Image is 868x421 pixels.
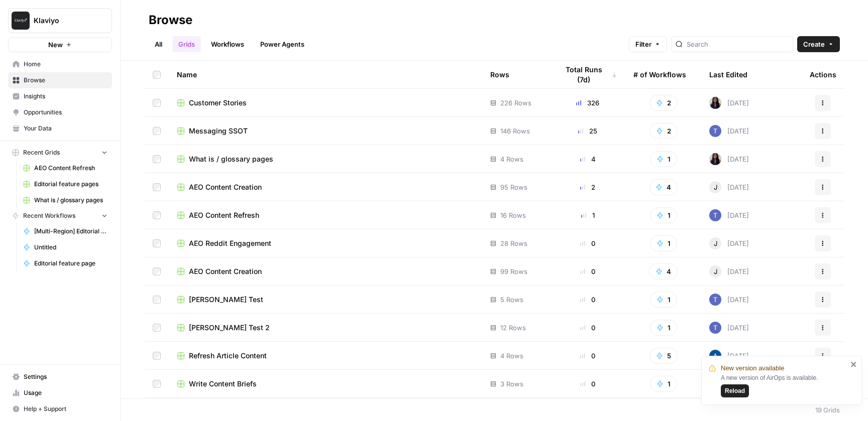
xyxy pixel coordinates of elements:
[721,373,847,397] div: A new version of AirOps is available.
[34,243,107,252] span: Untitled
[709,265,749,277] div: [DATE]
[558,266,617,276] div: 0
[500,238,527,248] span: 28 Rows
[687,39,789,49] input: Search
[500,126,530,136] span: 146 Rows
[172,36,201,52] a: Grids
[803,39,825,49] span: Create
[177,126,474,136] a: Messaging SSOT
[19,160,112,176] a: AEO Content Refresh
[709,209,721,221] img: x8yczxid6s1iziywf4pp8m9fenlh
[500,182,527,192] span: 95 Rows
[19,176,112,192] a: Editorial feature pages
[177,351,474,361] a: Refresh Article Content
[649,179,678,195] button: 4
[629,36,667,52] button: Filter
[500,154,523,164] span: 4 Rows
[500,266,527,276] span: 99 Rows
[177,295,474,305] a: [PERSON_NAME] Test
[189,98,247,108] span: Customer Stories
[500,210,526,220] span: 16 Rows
[8,385,112,401] a: Usage
[8,8,112,33] button: Workspace: Klaviyo
[500,295,523,305] span: 5 Rows
[24,372,107,381] span: Settings
[8,56,112,72] a: Home
[189,238,271,248] span: AEO Reddit Engagement
[714,266,717,276] span: J
[815,405,840,415] div: 19 Grids
[500,379,523,389] span: 3 Rows
[558,238,617,248] div: 0
[177,154,474,164] a: What is / glossary pages
[254,36,310,52] a: Power Agents
[177,323,474,333] a: [PERSON_NAME] Test 2
[709,322,749,334] div: [DATE]
[177,238,474,248] a: AEO Reddit Engagement
[649,123,678,139] button: 2
[558,210,617,220] div: 1
[709,294,749,306] div: [DATE]
[34,180,107,189] span: Editorial feature pages
[177,61,474,88] div: Name
[650,151,677,167] button: 1
[189,379,257,389] span: Write Content Briefs
[177,210,474,220] a: AEO Content Refresh
[709,237,749,249] div: [DATE]
[709,125,721,137] img: x8yczxid6s1iziywf4pp8m9fenlh
[19,192,112,208] a: What is / glossary pages
[34,259,107,268] span: Editorial feature page
[8,104,112,120] a: Opportunities
[725,386,745,395] span: Reload
[24,108,107,117] span: Opportunities
[12,12,30,30] img: Klaviyo Logo
[490,61,509,88] div: Rows
[709,125,749,137] div: [DATE]
[177,266,474,276] a: AEO Content Creation
[810,61,836,88] div: Actions
[189,266,262,276] span: AEO Content Creation
[649,263,678,279] button: 4
[709,294,721,306] img: x8yczxid6s1iziywf4pp8m9fenlh
[19,223,112,239] a: [Multi-Region] Editorial feature page
[24,388,107,397] span: Usage
[205,36,250,52] a: Workflows
[8,72,112,88] a: Browse
[34,227,107,236] span: [Multi-Region] Editorial feature page
[24,124,107,133] span: Your Data
[558,154,617,164] div: 4
[558,351,617,361] div: 0
[709,181,749,193] div: [DATE]
[721,384,749,397] button: Reload
[500,351,523,361] span: 4 Rows
[34,16,94,26] span: Klaviyo
[8,145,112,160] button: Recent Grids
[650,320,677,336] button: 1
[24,60,107,69] span: Home
[650,292,677,308] button: 1
[709,153,721,165] img: rox323kbkgutb4wcij4krxobkpon
[650,376,677,392] button: 1
[177,98,474,108] a: Customer Stories
[500,323,526,333] span: 12 Rows
[189,351,267,361] span: Refresh Article Content
[189,126,248,136] span: Messaging SSOT
[649,348,678,364] button: 5
[189,182,262,192] span: AEO Content Creation
[649,95,678,111] button: 2
[709,97,721,109] img: rox323kbkgutb4wcij4krxobkpon
[850,360,857,368] button: close
[714,238,717,248] span: J
[8,120,112,136] a: Your Data
[709,350,749,362] div: [DATE]
[558,182,617,192] div: 2
[23,148,60,157] span: Recent Grids
[500,98,531,108] span: 226 Rows
[19,239,112,255] a: Untitled
[177,182,474,192] a: AEO Content Creation
[709,97,749,109] div: [DATE]
[635,39,652,49] span: Filter
[34,196,107,205] span: What is / glossary pages
[189,210,259,220] span: AEO Content Refresh
[19,255,112,271] a: Editorial feature page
